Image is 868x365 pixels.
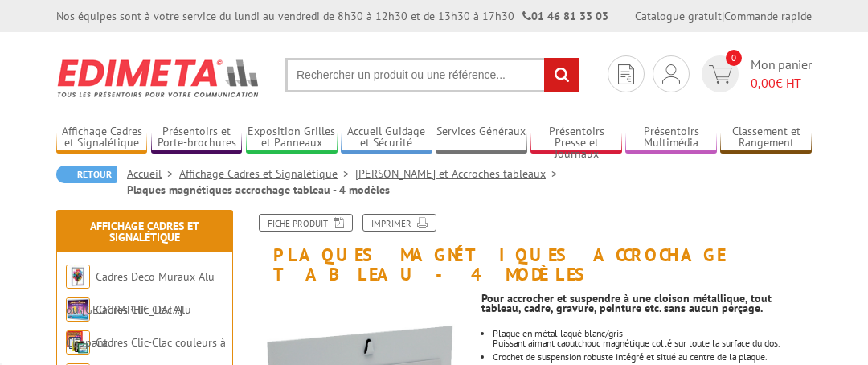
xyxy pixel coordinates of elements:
[662,64,680,84] img: devis rapide
[625,125,716,151] a: Présentoirs Multimédia
[90,219,199,244] a: Affichage Cadres et Signalétique
[544,58,579,92] input: rechercher
[127,182,390,198] li: Plaques magnétiques accrochage tableau - 4 modèles
[66,302,191,350] a: Cadres Clic-Clac Alu Clippant
[709,65,732,84] img: devis rapide
[259,214,353,232] a: Fiche produit
[635,9,722,23] a: Catalogue gratuit
[246,125,337,151] a: Exposition Grilles et Panneaux
[493,338,812,348] p: Puissant aimant caoutchouc magnétique collé sur toute la surface du dos.
[720,125,811,151] a: Classement et Rangement
[698,55,812,92] a: devis rapide 0 Mon panier 0,00€ HT
[618,64,634,84] img: devis rapide
[66,269,215,317] a: Cadres Deco Muraux Alu ou [GEOGRAPHIC_DATA]
[436,125,526,151] a: Services Généraux
[724,9,812,23] a: Commande rapide
[56,166,117,183] a: Retour
[151,125,242,151] a: Présentoirs et Porte-brochures
[66,265,90,289] img: Cadres Deco Muraux Alu ou Bois
[530,125,621,151] a: Présentoirs Presse et Journaux
[179,166,355,181] a: Affichage Cadres et Signalétique
[341,125,432,151] a: Accueil Guidage et Sécurité
[493,329,812,338] p: Plaque en métal laqué blanc/gris
[493,352,812,362] li: Crochet de suspension robuste intégré et situé au centre de la plaque.
[751,74,812,92] span: € HT
[56,125,147,151] a: Affichage Cadres et Signalétique
[362,214,436,232] a: Imprimer
[522,9,608,23] strong: 01 46 81 33 03
[56,48,261,108] img: Edimeta
[237,214,824,284] h1: Plaques magnétiques accrochage tableau - 4 modèles
[56,8,608,24] div: Nos équipes sont à votre service du lundi au vendredi de 8h30 à 12h30 et de 13h30 à 17h30
[726,50,742,66] span: 0
[751,75,776,91] span: 0,00
[751,55,812,92] span: Mon panier
[481,291,772,315] strong: Pour accrocher et suspendre à une cloison métallique, tout tableau, cadre, gravure, peinture etc....
[285,58,579,92] input: Rechercher un produit ou une référence...
[355,166,563,181] a: [PERSON_NAME] et Accroches tableaux
[635,8,812,24] div: |
[127,166,179,181] a: Accueil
